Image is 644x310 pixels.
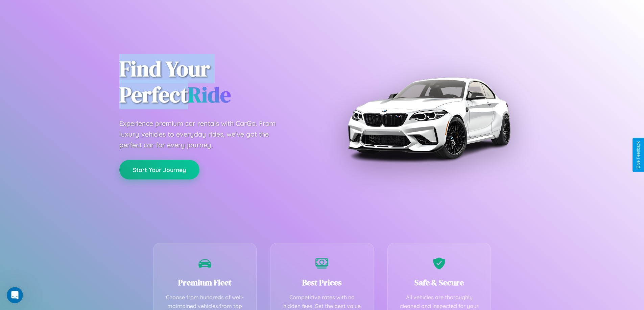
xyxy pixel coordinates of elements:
h1: Find Your Perfect [119,56,312,108]
h3: Best Prices [281,277,363,288]
img: Premium BMW car rental vehicle [344,34,513,202]
div: Give Feedback [636,141,641,169]
h3: Safe & Secure [398,277,481,288]
p: Experience premium car rentals with CarGo. From luxury vehicles to everyday rides, we've got the ... [119,118,288,150]
iframe: Intercom live chat [7,287,23,303]
span: Ride [188,80,231,109]
h3: Premium Fleet [164,277,246,288]
button: Start Your Journey [119,160,199,179]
